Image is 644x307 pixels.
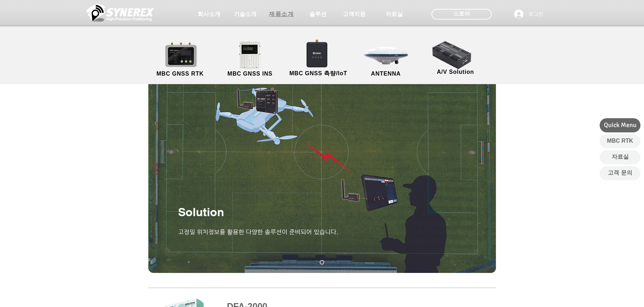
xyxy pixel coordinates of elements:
iframe: Wix Chat [562,276,644,307]
a: MBC GNSS 측량/IoT [284,41,353,78]
span: MBC GNSS INS [227,71,273,77]
div: Quick Menu [600,118,640,132]
span: MBC GNSS RTK [156,71,204,77]
span: 로그인 [526,11,546,18]
img: MGI2000_front-removebg-preview (1).png [229,39,273,70]
img: 씨너렉스_White_simbol_대지 1.png [87,2,154,23]
span: 고객 문의 [608,169,632,177]
span: 기술소개 [234,11,257,18]
a: Solution [320,260,324,265]
img: 대지 2-100.jpg [148,46,496,273]
span: A/V Solution [437,69,474,75]
a: 자료실 [376,7,412,21]
span: ANTENNA [371,71,401,77]
a: MBC GNSS RTK [148,41,212,78]
nav: 슬라이드 [317,260,327,265]
div: 슬라이드쇼 [148,46,496,273]
div: 스토어 [431,9,492,20]
span: 솔루션 [309,11,326,18]
button: 로그인 [509,7,548,21]
a: MBC RTK [600,134,640,148]
a: 제품소개 [264,7,299,21]
span: MBC RTK [607,137,633,145]
span: 회사소개 [198,11,220,18]
span: Quick Menu [604,121,637,130]
span: 자료실 [612,153,629,161]
span: 제품소개 [269,11,294,18]
a: 회사소개 [191,7,227,21]
span: 고객지원 [343,11,365,18]
span: 자료실 [386,11,403,18]
span: MBC GNSS 측량/IoT [289,70,347,77]
a: 고객지원 [336,7,372,21]
a: A/V Solution [424,39,488,76]
span: 스토어 [453,10,470,18]
a: MBC GNSS INS [218,41,282,78]
a: 기술소개 [227,7,263,21]
img: SynRTK__.png [299,35,336,71]
a: 자료실 [600,150,640,164]
a: 솔루션 [300,7,336,21]
a: 고객 문의 [600,166,640,180]
span: ​고정밀 위치정보를 활용한 다양한 솔루션이 준비되어 있습니다. [178,228,338,235]
a: ANTENNA [354,41,418,78]
span: Solution [178,205,224,219]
